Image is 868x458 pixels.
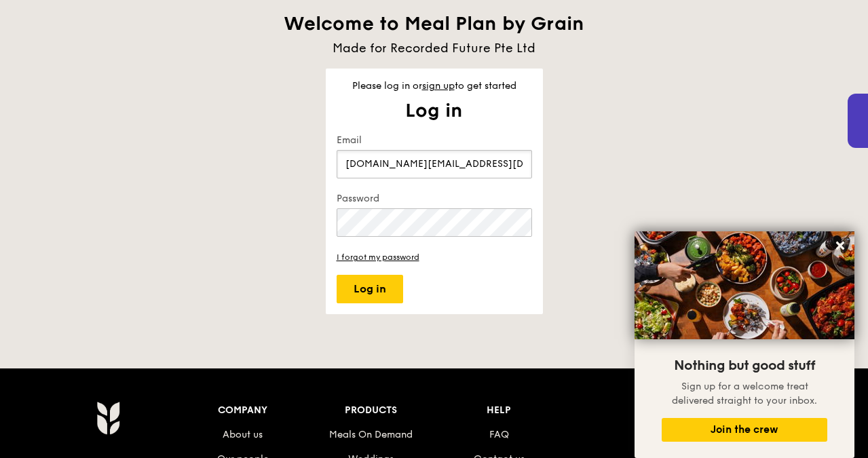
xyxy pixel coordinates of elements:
div: Log in [326,98,543,123]
a: I forgot my password [337,250,532,264]
button: Log in [337,275,403,303]
button: Close [829,235,851,256]
span: Sign up for a welcome treat delivered straight to your inbox. [672,381,817,406]
div: Please log in or to get started [326,79,543,93]
div: Company [179,401,307,420]
div: Made for Recorded Future Pte Ltd [271,39,597,58]
label: Password [337,192,532,206]
img: Grain [96,401,120,435]
a: Meals On Demand [329,429,413,440]
img: DSC07876-Edit02-Large.jpeg [635,231,854,339]
div: Help [435,401,563,420]
span: Nothing but good stuff [674,358,815,374]
label: Email [337,134,532,147]
div: Products [307,401,435,420]
a: About us [223,429,263,440]
a: sign up [422,80,455,92]
keeper-lock: Open Keeper Popup [508,156,524,172]
div: Welcome to Meal Plan by Grain [271,12,597,36]
button: Join the crew [662,418,827,442]
a: FAQ [489,429,509,440]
